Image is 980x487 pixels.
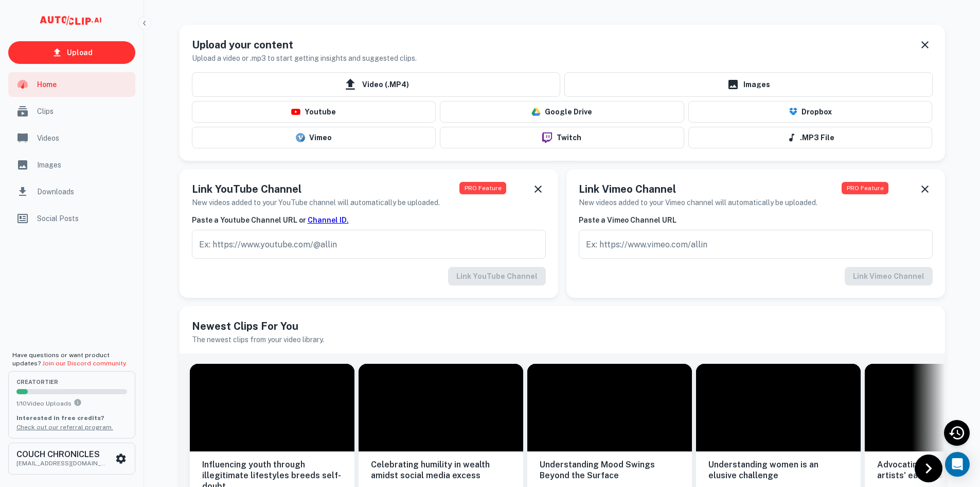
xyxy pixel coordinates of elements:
[579,181,817,197] h5: Link Vimeo Channel
[37,132,129,144] span: Videos
[564,72,933,97] a: Images
[789,108,797,116] img: Dropbox Logo
[8,371,135,438] button: creatorTier1/10Video UploadsYou can upload 10 videos per month on the creator tier. Upgrade to up...
[192,127,436,148] button: Vimeo
[944,420,970,446] div: Recent Activity
[8,126,135,150] a: Videos
[192,230,546,259] input: Ex: https://www.youtube.com/@allin
[531,107,541,116] img: drive-logo.png
[16,424,113,431] a: Check out our referral program.
[371,460,511,481] h6: Celebrating humility in wealth amidst social media excess
[579,230,933,259] input: Ex: https://www.vimeo.com/allin
[16,413,127,423] p: Interested in free credits?
[308,216,349,224] a: Channel ID.
[192,318,933,334] h5: Newest Clips For You
[42,360,127,367] a: Join our Discord community.
[8,153,135,177] a: Images
[8,206,135,231] a: Social Posts
[37,186,129,197] span: Downloads
[67,47,93,58] p: Upload
[688,127,933,148] button: .MP3 File
[192,72,560,97] span: Video (.MP4)
[192,214,546,226] h6: Paste a Youtube Channel URL or
[530,181,546,197] button: Dismiss
[16,379,127,385] span: creator Tier
[37,79,129,90] span: Home
[842,182,888,194] span: PRO Feature
[192,181,440,197] h5: Link YouTube Channel
[192,334,933,345] h6: The newest clips from your video library.
[579,197,817,208] h6: New videos added to your Vimeo channel will automatically be uploaded.
[8,443,135,475] button: COUCH CHRONICLES[EMAIL_ADDRESS][DOMAIN_NAME]
[538,132,556,143] img: twitch-logo.png
[291,109,300,115] img: youtube-logo.png
[74,398,82,407] svg: You can upload 10 videos per month on the creator tier. Upgrade to upload more.
[12,351,127,367] span: Have questions or want product updates?
[16,459,109,468] p: [EMAIL_ADDRESS][DOMAIN_NAME]
[8,99,135,124] a: Clips
[192,101,436,123] button: Youtube
[192,197,440,208] h6: New videos added to your YouTube channel will automatically be uploaded.
[440,127,684,148] button: Twitch
[459,182,506,194] span: PRO Feature
[37,106,129,117] span: Clips
[688,101,933,123] button: Dropbox
[192,37,417,53] h5: Upload your content
[37,159,129,171] span: Images
[16,450,109,459] h6: COUCH CHRONICLES
[945,452,970,477] div: Open Intercom Messenger
[579,214,933,226] h6: Paste a Vimeo Channel URL
[917,181,933,197] button: Dismiss
[8,179,135,204] a: Downloads
[37,213,129,224] span: Social Posts
[192,53,417,64] h6: Upload a video or .mp3 to start getting insights and suggested clips.
[708,460,848,481] h6: Understanding women is an elusive challenge
[16,398,127,408] p: 1 / 10 Video Uploads
[8,72,135,97] a: Home
[917,37,933,53] button: Dismiss
[296,133,305,142] img: vimeo-logo.svg
[8,41,135,64] a: Upload
[540,460,680,481] h6: Understanding Mood Swings Beyond the Surface
[440,101,684,123] button: Google Drive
